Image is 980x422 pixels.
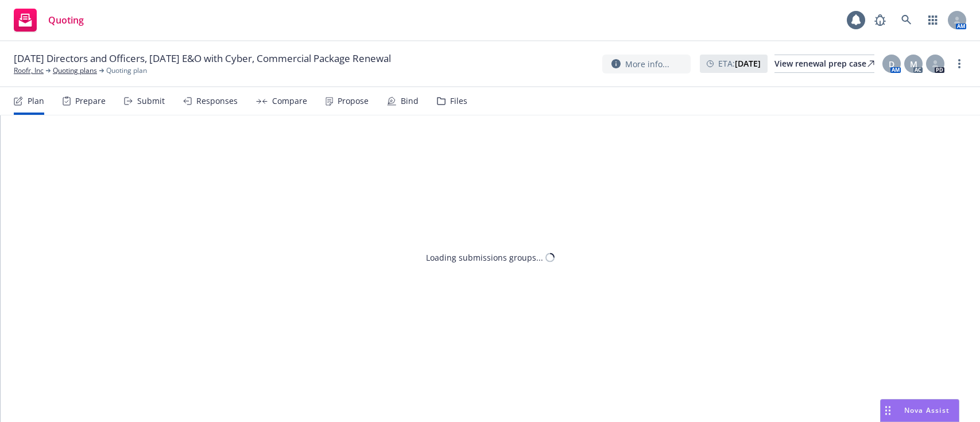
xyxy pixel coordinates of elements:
a: Switch app [921,9,944,32]
a: View renewal prep case [774,55,874,73]
div: Responses [196,96,238,106]
span: More info... [625,58,669,70]
button: More info... [602,55,691,73]
div: Prepare [75,96,106,106]
span: ETA : [718,57,761,69]
span: D [889,58,894,70]
div: Drag to move [881,400,895,421]
div: Submit [137,96,165,106]
div: Loading submissions groups... [426,251,543,264]
div: Files [450,96,467,106]
div: Bind [401,96,419,106]
a: Quoting [9,4,88,36]
div: View renewal prep case [774,55,874,72]
div: Compare [272,96,307,106]
div: Plan [28,96,44,106]
div: Propose [338,96,369,106]
a: Search [895,9,918,32]
a: Roofr, Inc [14,65,44,76]
strong: [DATE] [735,58,761,69]
a: Report a Bug [869,9,892,32]
a: Quoting plans [53,65,97,76]
span: Quoting plan [106,65,147,76]
span: [DATE] Directors and Officers, [DATE] E&O with Cyber, Commercial Package Renewal [14,52,391,65]
span: Nova Assist [904,405,950,415]
span: Quoting [48,16,84,25]
span: M [910,58,917,70]
button: Nova Assist [880,399,959,422]
a: more [952,57,966,71]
